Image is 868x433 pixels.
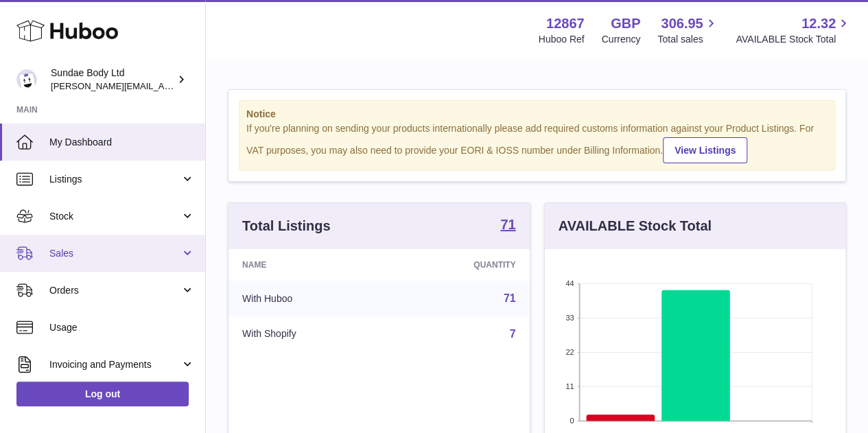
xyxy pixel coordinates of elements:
span: [PERSON_NAME][EMAIL_ADDRESS][DOMAIN_NAME] [51,80,275,91]
span: Listings [49,173,180,186]
h3: Total Listings [242,217,331,235]
span: Usage [49,321,195,334]
a: 71 [500,218,515,234]
div: Sundae Body Ltd [51,67,174,93]
span: Invoicing and Payments [49,358,180,371]
strong: Notice [246,108,828,121]
span: Orders [49,284,180,297]
a: 12.32 AVAILABLE Stock Total [736,14,852,46]
strong: 71 [500,218,515,231]
text: 33 [565,314,574,322]
text: 44 [565,279,574,288]
strong: GBP [611,14,640,33]
a: View Listings [663,137,747,163]
span: Sales [49,247,180,260]
span: My Dashboard [49,136,195,149]
a: 71 [504,292,516,304]
th: Name [228,249,390,281]
div: If you're planning on sending your products internationally please add required customs informati... [246,122,828,163]
div: Huboo Ref [539,33,585,46]
strong: 12867 [546,14,585,33]
span: 306.95 [661,14,703,33]
a: 306.95 Total sales [657,14,718,46]
span: Total sales [657,33,718,46]
text: 22 [565,348,574,356]
th: Quantity [390,249,529,281]
a: Log out [16,382,189,406]
span: 12.32 [801,14,836,33]
td: With Shopify [228,316,390,352]
text: 11 [565,382,574,390]
span: AVAILABLE Stock Total [736,33,852,46]
div: Currency [602,33,641,46]
text: 0 [570,417,574,425]
td: With Huboo [228,281,390,316]
span: Stock [49,210,180,223]
a: 7 [510,328,516,340]
img: dianne@sundaebody.com [16,69,37,90]
h3: AVAILABLE Stock Total [559,217,712,235]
